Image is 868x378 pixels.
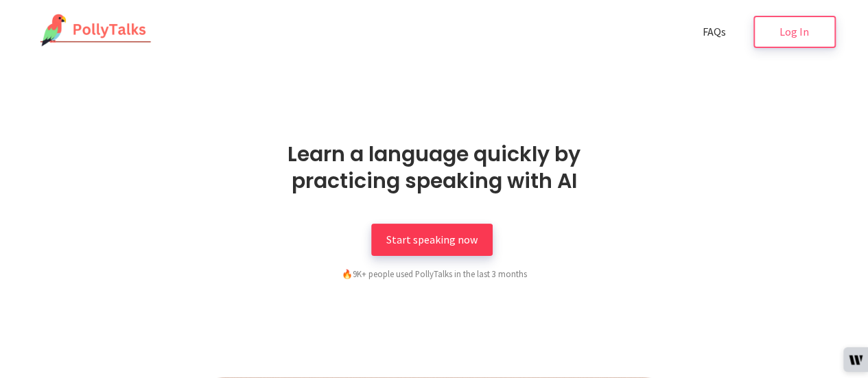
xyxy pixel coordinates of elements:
[779,25,809,38] span: Log In
[246,141,623,194] h1: Learn a language quickly by practicing speaking with AI
[270,267,599,281] div: 9K+ people used PollyTalks in the last 3 months
[703,25,726,38] span: FAQs
[371,224,493,256] a: Start speaking now
[386,233,478,246] span: Start speaking now
[33,14,152,48] img: PollyTalks Logo
[753,16,836,48] a: Log In
[342,268,353,279] span: fire
[688,16,741,48] a: FAQs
